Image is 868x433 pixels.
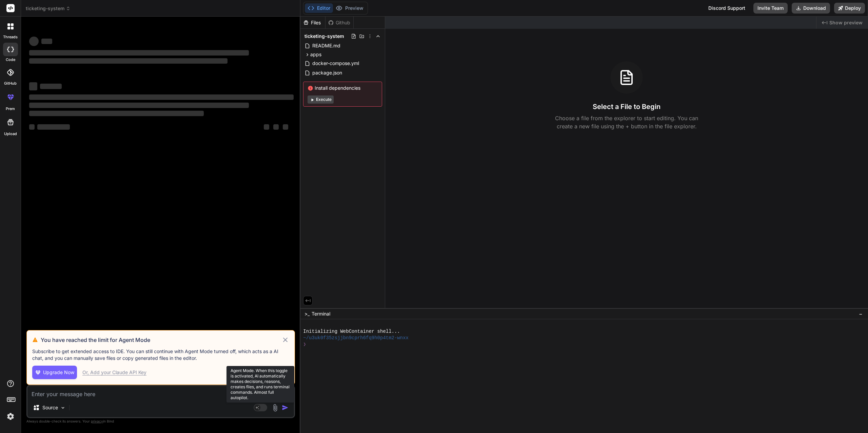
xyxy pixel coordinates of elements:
[4,81,17,86] label: GitHub
[282,404,289,411] img: icon
[303,341,307,348] span: ❯
[333,3,366,13] button: Preview
[312,310,330,317] span: Terminal
[6,57,15,63] label: code
[82,369,146,376] div: Or, Add your Claude API Key
[4,131,17,137] label: Upload
[6,106,15,112] label: prem
[310,51,321,58] span: apps
[91,419,103,423] span: privacy
[60,405,66,411] img: Pick Models
[41,336,281,344] h3: You have reached the limit for Agent Mode
[308,95,334,104] button: Execute
[551,114,703,130] p: Choose a file from the explorer to start editing. You can create a new file using the + button in...
[273,124,279,130] span: ‌
[304,310,310,317] span: >_
[252,404,269,412] button: Agent Mode. When this toggle is activated, AI automatically makes decisions, reasons, creates fil...
[312,59,360,67] span: docker-compose.yml
[29,37,39,46] span: ‌
[26,418,295,425] p: Always double-check its answers. Your in Bind
[42,404,58,411] p: Source
[5,411,16,422] img: settings
[829,19,863,26] span: Show preview
[283,124,288,130] span: ‌
[29,50,249,56] span: ‌
[859,310,863,317] span: −
[29,124,35,130] span: ‌
[308,85,378,91] span: Install dependencies
[753,3,788,14] button: Invite Team
[593,102,660,111] h3: Select a File to Begin
[29,94,294,100] span: ‌
[834,3,865,14] button: Deploy
[300,19,325,26] div: Files
[303,335,409,341] span: ~/u3uk0f35zsjjbn9cprh6fq9h0p4tm2-wnxx
[32,366,77,379] button: Upgrade Now
[857,308,864,319] button: −
[40,84,62,89] span: ‌
[32,348,289,362] p: Subscribe to get extended access to IDE. You can still continue with Agent Mode turned off, which...
[304,33,344,40] span: ticketing-system
[271,404,279,412] img: attachment
[312,42,341,50] span: README.md
[792,3,830,14] button: Download
[303,328,400,335] span: Initializing WebContainer shell...
[264,124,269,130] span: ‌
[41,39,52,44] span: ‌
[29,58,228,64] span: ‌
[29,103,249,108] span: ‌
[3,34,18,40] label: threads
[37,124,70,130] span: ‌
[27,386,294,398] textarea: To enrich screen reader interactions, please activate Accessibility in Grammarly extension settings
[312,69,343,77] span: package.json
[704,3,749,14] div: Discord Support
[26,5,71,12] span: ticketing-system
[305,3,333,13] button: Editor
[29,82,37,90] span: ‌
[43,369,74,376] span: Upgrade Now
[29,111,204,116] span: ‌
[325,19,353,26] div: Github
